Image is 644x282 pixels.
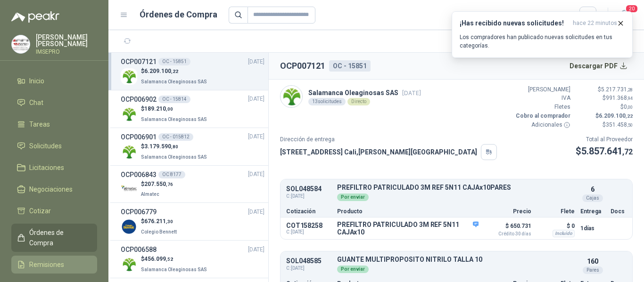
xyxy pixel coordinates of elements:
a: Tareas [11,115,97,133]
span: Crédito 30 días [484,232,531,236]
p: 1 días [580,223,605,234]
img: Company Logo [121,144,137,160]
span: ,28 [627,87,633,92]
img: Company Logo [121,256,137,273]
span: ,30 [166,219,173,224]
p: $ [141,67,209,76]
p: IVA [514,94,570,103]
span: Remisiones [29,259,64,270]
span: ,00 [627,105,633,110]
div: Cajas [582,194,603,202]
img: Company Logo [121,106,137,122]
span: 3.179.590 [144,143,178,150]
p: $ [141,142,209,151]
p: Precio [484,209,531,214]
p: $ [576,144,633,159]
p: $ [576,103,633,112]
span: 5.857.641 [581,145,633,157]
h3: OCP006843 [121,169,157,180]
button: ¡Has recibido nuevas solicitudes!hace 22 minutos Los compradores han publicado nuevas solicitudes... [452,11,633,58]
p: Los compradores han publicado nuevas solicitudes en tus categorías. [460,33,625,50]
span: 5.217.731 [601,86,633,93]
span: Licitaciones [29,162,64,173]
span: ,00 [166,106,173,112]
p: Dirección de entrega [280,135,497,144]
a: Negociaciones [11,180,97,198]
p: Producto [337,209,479,214]
span: 207.550 [144,181,173,187]
span: 456.099 [144,256,173,262]
span: [DATE] [248,245,264,254]
h3: OCP006779 [121,207,157,217]
p: Adicionales [514,121,570,129]
a: Cotizar [11,202,97,220]
p: PREFILTRO PATRICULADO 3M REF 5N11 CAJAx10PARES [337,184,575,191]
span: 189.210 [144,105,173,112]
a: Licitaciones [11,159,97,177]
span: 991.368 [606,95,633,101]
span: ,22 [171,69,178,74]
span: 0 [624,104,633,110]
span: Salamanca Oleaginosas SAS [141,154,207,160]
img: Company Logo [281,86,302,107]
a: Órdenes de Compra [11,224,97,252]
span: C: [DATE] [286,229,331,235]
span: [DATE] [248,95,264,104]
div: OC 8177 [158,171,185,178]
span: Salamanca Oleaginosas SAS [141,79,207,84]
h3: OCP006588 [121,244,157,255]
span: Salamanca Oleaginosas SAS [141,267,207,272]
span: 676.211 [144,218,173,225]
div: Pares [583,266,603,274]
div: Incluido [553,230,575,237]
a: Remisiones [11,256,97,274]
div: Por enviar [337,266,369,273]
a: Solicitudes [11,137,97,155]
img: Company Logo [12,35,30,53]
p: $ [576,121,633,129]
button: Descargar PDF [564,56,633,75]
p: Cotización [286,209,331,214]
h3: OCP007121 [121,56,157,67]
p: [STREET_ADDRESS] Cali , [PERSON_NAME][GEOGRAPHIC_DATA] [280,147,477,157]
p: $ 0 [537,220,575,232]
a: Chat [11,94,97,112]
h1: Órdenes de Compra [140,8,217,21]
a: OCP006588[DATE] Company Logo$456.099,52Salamanca Oleaginosas SAS [121,244,264,274]
img: Logo peakr [11,11,59,23]
span: Cotizar [29,206,51,216]
p: GUANTE MULTIPROPOSITO NITRILO TALLA 10 [337,256,575,263]
img: Company Logo [121,68,137,85]
span: hace 22 minutos [573,19,617,27]
span: ,94 [627,96,633,101]
span: Salamanca Oleaginosas SAS [141,117,207,122]
span: ,50 [627,122,633,128]
span: ,76 [166,182,173,187]
span: [DATE] [248,170,264,179]
p: SOL048585 [286,258,331,265]
p: $ [141,217,179,226]
span: [DATE] [248,132,264,141]
p: Salamanca Oleaginosas SAS [308,88,421,98]
p: Docs [611,209,627,214]
img: Company Logo [121,181,137,197]
span: [DATE] [248,57,264,66]
p: $ [576,112,633,121]
span: Inicio [29,76,44,86]
span: C: [DATE] [286,193,331,200]
div: OC - 15851 [158,58,190,65]
span: Tareas [29,119,50,129]
p: PREFILTRO PATRICULADO 3M REF 5N11 CAJAx10 [337,221,479,236]
p: Flete [537,209,575,214]
span: 20 [625,4,638,13]
a: OCP006843OC 8177[DATE] Company Logo$207.550,76Almatec [121,169,264,199]
a: OCP006779[DATE] Company Logo$676.211,30Colegio Bennett [121,207,264,236]
span: [DATE] [248,208,264,217]
span: Almatec [141,192,159,197]
p: [PERSON_NAME] [514,85,570,94]
span: Negociaciones [29,184,73,194]
span: 351.458 [606,121,633,128]
a: OCP006901OC - 015812[DATE] Company Logo$3.179.590,80Salamanca Oleaginosas SAS [121,132,264,161]
p: $ 650.731 [484,220,531,236]
a: OCP006902OC - 15814[DATE] Company Logo$189.210,00Salamanca Oleaginosas SAS [121,94,264,124]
